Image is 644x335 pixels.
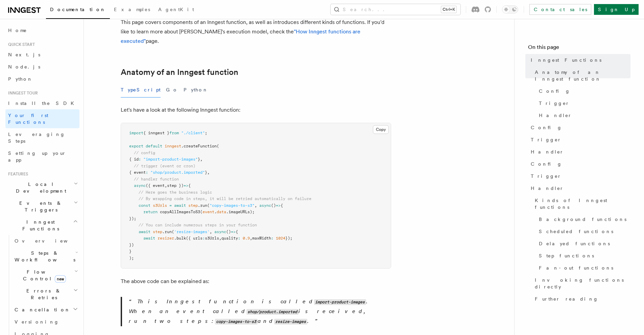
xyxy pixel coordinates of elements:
span: Node.js [8,64,40,69]
kbd: Ctrl+K [441,6,456,13]
span: .createFunction [181,144,217,148]
h4: On this page [528,43,630,54]
a: Anatomy of an Inngest function [121,67,238,77]
span: Inngest Functions [531,57,601,63]
span: s3Urls [153,203,167,208]
span: Events & Triggers [5,200,74,213]
span: { [236,229,238,234]
code: resize-images [274,319,307,325]
span: "./client" [181,131,205,135]
span: const [139,203,150,208]
span: "copy-images-to-s3" [210,203,255,208]
a: Scheduled functions [536,225,630,238]
a: Overview [12,235,79,247]
span: () [226,229,231,234]
span: Handler [539,112,572,119]
a: Invoking functions directly [532,274,630,293]
span: 'resize-images' [174,229,210,234]
a: Anatomy of an Inngest function [532,66,630,85]
a: Handler [528,146,630,158]
button: TypeScript [121,82,161,97]
code: import-product-images [314,299,366,305]
span: = [169,203,172,208]
span: => [276,203,281,208]
span: Anatomy of an Inngest function [535,69,630,82]
span: s3Urls [205,236,219,241]
span: }) [129,243,134,247]
a: Leveraging Steps [5,128,79,147]
span: ( [207,203,210,208]
a: Examples [110,2,154,18]
span: Next.js [8,52,40,57]
a: Next.js [5,49,79,61]
a: Kinds of Inngest functions [532,194,630,213]
span: : [139,157,141,162]
span: : [202,236,205,241]
span: { inngest } [143,131,169,135]
span: ({ event [146,183,165,188]
span: , [210,229,212,234]
span: await [174,203,186,208]
span: .bulk [174,236,186,241]
a: Versioning [12,316,79,328]
span: : [271,236,273,241]
span: import [129,131,143,135]
span: }); [129,216,136,221]
span: ( [172,229,174,234]
span: Flow Control [12,269,74,282]
span: . [214,210,217,214]
span: ({ urls [186,236,202,241]
button: Go [166,82,178,97]
span: .imageURLs); [226,210,255,214]
code: copy-images-to-s3 [215,319,258,325]
span: return [143,210,158,214]
button: Local Development [5,178,79,197]
span: { id [129,157,139,162]
span: , [165,183,167,188]
a: Config [528,158,630,170]
span: "import-product-images" [143,157,198,162]
span: { event [129,170,146,175]
span: data [217,210,226,214]
span: Step functions [539,252,594,259]
span: Python [8,76,33,82]
span: Inngest tour [5,90,38,96]
span: , [255,203,257,208]
a: Handler [528,182,630,194]
span: event [202,210,214,214]
span: Trigger [539,100,570,107]
span: Leveraging Steps [8,132,65,144]
span: 0.9 [243,236,250,241]
span: await [143,236,155,241]
span: inngest [165,144,181,148]
button: Python [184,82,208,97]
a: Config [528,121,630,134]
span: Config [531,124,562,131]
span: Handler [531,185,564,192]
p: Let's have a look at the following Inngest function: [121,105,391,115]
span: quality [221,236,238,241]
a: Inngest Functions [528,54,630,66]
span: Inngest Functions [5,219,73,232]
span: // config [134,150,155,155]
span: Home [8,27,27,34]
span: ; [205,131,207,135]
span: Scheduled functions [539,228,613,235]
button: Errors & Retries [12,285,79,304]
span: { [188,183,191,188]
span: resizer [158,236,174,241]
span: , [207,170,210,175]
button: Flow Controlnew [12,266,79,285]
span: Features [5,171,28,177]
span: step }) [167,183,184,188]
span: ( [217,144,219,148]
span: Config [539,88,570,94]
a: Fan-out functions [536,262,630,274]
a: Step functions [536,250,630,262]
span: async [214,229,226,234]
a: Setting up your app [5,147,79,166]
a: AgentKit [154,2,198,18]
span: Trigger [531,136,562,143]
button: Toggle dark mode [502,5,518,13]
a: Trigger [528,170,630,182]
